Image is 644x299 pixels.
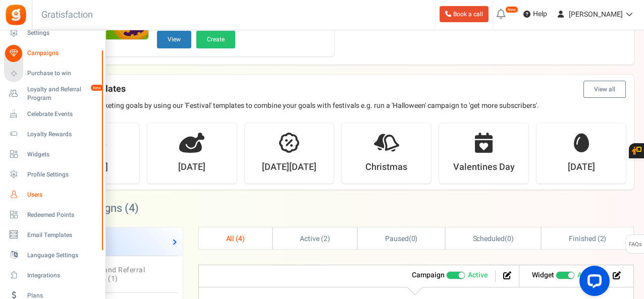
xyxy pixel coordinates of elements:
[4,247,101,264] a: Language Settings
[569,9,623,20] span: [PERSON_NAME]
[27,29,98,37] span: Settings
[27,110,98,118] span: Celebrate Events
[27,211,98,219] span: Redeemed Points
[4,206,101,223] a: Redeemed Points
[27,49,98,57] span: Campaigns
[4,85,101,102] a: Loyalty and Referral Program New
[4,226,101,244] a: Email Templates
[4,45,101,62] a: Campaigns
[27,150,98,159] span: Widgets
[27,271,98,280] span: Integrations
[4,65,101,82] a: Purchase to win
[77,265,145,284] span: Loyalty and Referral Program ( )
[365,161,407,174] strong: Christmas
[27,191,98,199] span: Users
[507,233,511,244] span: 0
[90,84,103,91] em: New
[440,6,489,22] a: Book a call
[411,233,415,244] span: 0
[238,233,242,244] span: 4
[27,69,98,78] span: Purchase to win
[600,233,604,244] span: 2
[5,4,27,26] img: Gratisfaction
[27,251,98,260] span: Language Settings
[324,233,328,244] span: 2
[4,126,101,143] a: Loyalty Rewards
[4,166,101,183] a: Profile Settings
[4,186,101,203] a: Users
[412,270,445,280] strong: Campaign
[4,25,101,42] a: Settings
[196,31,235,48] button: Create
[628,235,642,254] span: FAQs
[568,161,595,174] strong: [DATE]
[262,161,316,174] strong: [DATE][DATE]
[30,5,104,25] h3: Gratisfaction
[50,101,626,111] p: Achieve your marketing goals by using our 'Festival' templates to combine your goals with festiva...
[385,233,409,244] span: Paused
[129,200,135,216] span: 4
[583,81,626,98] button: View all
[569,233,606,244] span: Finished ( )
[157,31,191,48] button: View
[532,270,554,280] strong: Widget
[27,231,98,240] span: Email Templates
[27,85,101,102] span: Loyalty and Referral Program
[50,81,626,98] h4: Festival templates
[4,146,101,163] a: Widgets
[4,105,101,123] a: Celebrate Events
[453,161,515,174] strong: Valentines Day
[530,9,547,19] span: Help
[385,233,418,244] span: ( )
[519,6,551,22] a: Help
[300,233,330,244] span: Active ( )
[226,233,245,244] span: All ( )
[473,233,505,244] span: Scheduled
[505,6,518,13] em: New
[178,161,205,174] strong: [DATE]
[27,170,98,179] span: Profile Settings
[27,130,98,139] span: Loyalty Rewards
[111,273,116,284] span: 1
[4,267,101,284] a: Integrations
[468,270,488,280] span: Active
[524,270,605,282] li: Widget activated
[473,233,514,244] span: ( )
